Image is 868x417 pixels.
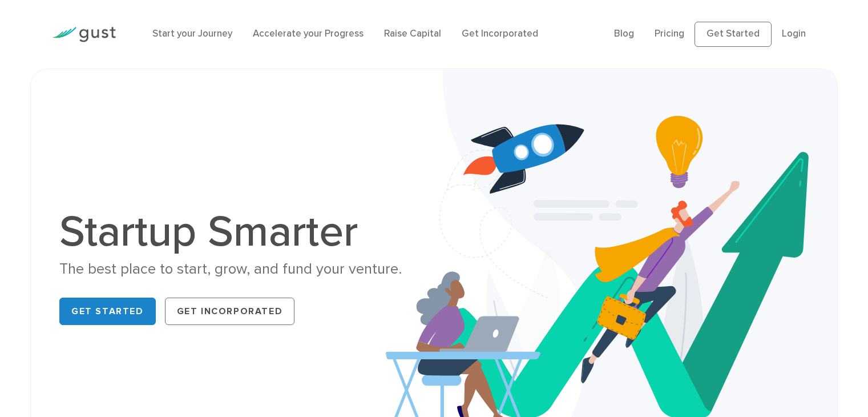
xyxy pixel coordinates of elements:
a: Start your Journey [152,28,232,39]
a: Get Incorporated [165,298,295,325]
a: Raise Capital [384,28,441,39]
a: Accelerate your Progress [253,28,364,39]
a: Blog [614,28,634,39]
a: Get Started [695,22,772,47]
a: Get Started [59,298,156,325]
img: Gust Logo [52,27,116,42]
a: Pricing [655,28,684,39]
a: Login [782,28,806,39]
h1: Startup Smarter [59,210,425,254]
a: Get Incorporated [462,28,538,39]
div: The best place to start, grow, and fund your venture. [59,259,425,279]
